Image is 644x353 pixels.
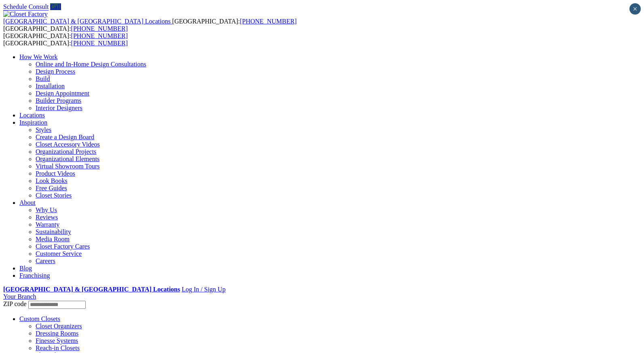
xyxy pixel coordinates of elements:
span: [GEOGRAPHIC_DATA]: [GEOGRAPHIC_DATA]: [3,18,297,32]
a: Product Videos [36,170,75,177]
a: Closet Organizers [36,323,82,330]
a: Finesse Systems [36,337,78,344]
a: Dressing Rooms [36,330,78,337]
a: Locations [19,112,45,119]
img: Closet Factory [3,11,48,18]
a: Careers [36,257,55,264]
a: [PHONE_NUMBER] [71,25,128,32]
button: Close [629,3,641,15]
a: Create a Design Board [36,134,94,140]
a: Build [36,75,50,82]
a: Inspiration [19,119,47,126]
a: Closet Factory Cares [36,243,90,250]
a: Reach-in Closets [36,344,80,351]
a: Look Books [36,177,68,184]
a: Schedule Consult [3,3,49,10]
a: Builder Programs [36,97,81,104]
a: [PHONE_NUMBER] [71,32,128,39]
a: Organizational Elements [36,155,99,162]
a: Customer Service [36,250,82,257]
a: Design Process [36,68,75,75]
a: Call [50,3,61,10]
a: Custom Closets [19,315,60,322]
a: Virtual Showroom Tours [36,163,100,170]
a: [PHONE_NUMBER] [240,18,296,25]
a: Reviews [36,214,58,221]
input: Enter your Zip code [28,301,86,309]
span: [GEOGRAPHIC_DATA]: [GEOGRAPHIC_DATA]: [3,32,128,47]
a: About [19,199,36,206]
a: Closet Stories [36,192,72,199]
a: Installation [36,83,65,89]
a: Closet Accessory Videos [36,141,100,148]
span: ZIP code [3,300,27,307]
span: [GEOGRAPHIC_DATA] & [GEOGRAPHIC_DATA] Locations [3,18,171,25]
a: Franchising [19,272,50,279]
a: Styles [36,126,51,133]
a: Online and In-Home Design Consultations [36,61,146,68]
a: [GEOGRAPHIC_DATA] & [GEOGRAPHIC_DATA] Locations [3,286,180,293]
a: How We Work [19,53,58,60]
a: Design Appointment [36,90,89,97]
a: Media Room [36,236,70,242]
a: Sustainability [36,228,71,235]
a: [GEOGRAPHIC_DATA] & [GEOGRAPHIC_DATA] Locations [3,18,172,25]
a: Why Us [36,206,57,213]
a: Your Branch [3,293,36,300]
a: Free Guides [36,185,67,191]
a: Interior Designers [36,104,82,111]
a: Log In / Sign Up [182,286,225,293]
a: Warranty [36,221,59,228]
a: [PHONE_NUMBER] [71,40,128,47]
a: Organizational Projects [36,148,96,155]
a: Blog [19,265,32,272]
